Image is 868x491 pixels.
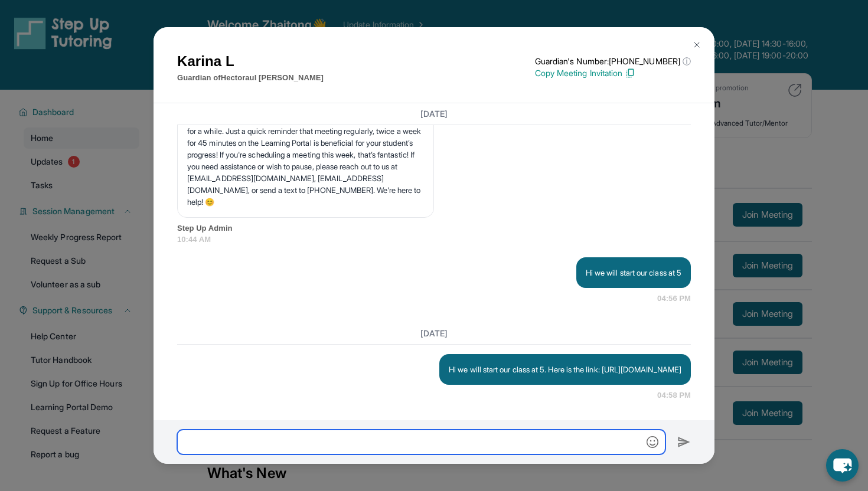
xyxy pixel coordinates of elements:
[177,51,324,72] h1: Karina L
[177,72,324,84] p: Guardian of Hectoraul [PERSON_NAME]
[657,293,691,305] span: 04:56 PM
[177,222,691,234] span: Step Up Admin
[647,436,658,448] img: Emoji
[826,449,859,482] button: chat-button
[683,55,691,67] span: ⓘ
[535,67,691,79] p: Copy Meeting Invitation
[449,364,681,375] p: Hi we will start our class at 5. Here is the link: [URL][DOMAIN_NAME]
[692,40,701,50] img: Close Icon
[586,267,681,279] p: Hi we will start our class at 5
[177,234,691,245] span: 10:44 AM
[177,108,691,120] h3: [DATE]
[187,102,424,208] p: Step Up Team Message: Hello [PERSON_NAME] and Zhaitong! 🌟 We're excited to hear from you! It seem...
[677,435,691,449] img: Send icon
[657,389,691,401] span: 04:58 PM
[535,55,691,67] p: Guardian's Number: [PHONE_NUMBER]
[625,68,635,78] img: Copy Icon
[177,328,691,339] h3: [DATE]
